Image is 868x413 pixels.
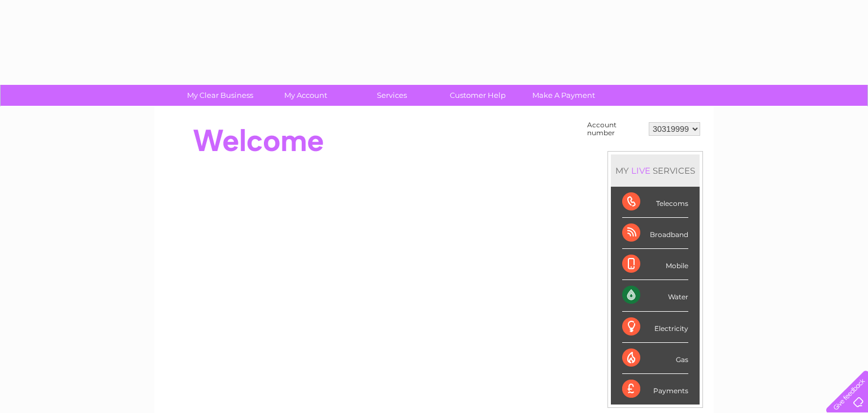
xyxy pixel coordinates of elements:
a: Customer Help [431,85,524,106]
div: Telecoms [622,187,688,218]
a: My Account [259,85,353,106]
div: Payments [622,374,688,405]
div: Water [622,280,688,311]
div: Gas [622,343,688,374]
a: Services [345,85,439,106]
div: Broadband [622,218,688,249]
div: Electricity [622,312,688,343]
a: My Clear Business [173,85,267,106]
div: Mobile [622,249,688,280]
div: MY SERVICES [611,154,700,187]
div: LIVE [629,165,653,176]
a: Make A Payment [517,85,610,106]
td: Account number [584,118,646,140]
